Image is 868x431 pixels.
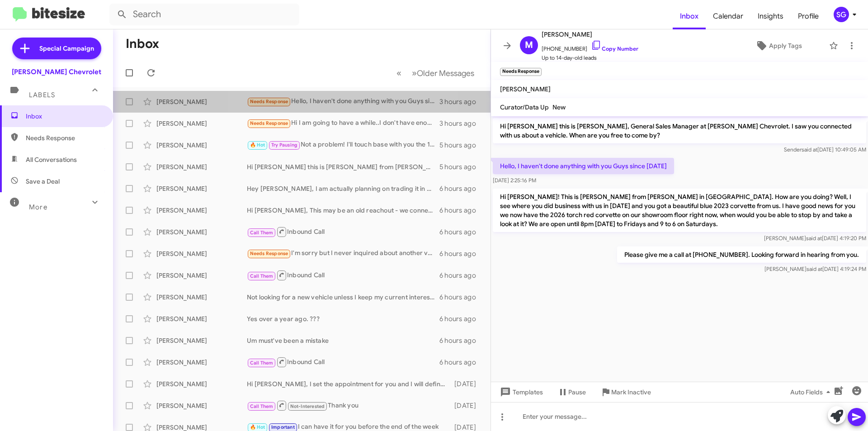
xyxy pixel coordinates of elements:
[591,45,638,52] a: Copy Number
[156,401,247,410] div: [PERSON_NAME]
[439,336,483,345] div: 6 hours ago
[247,270,439,281] div: Inbound Call
[250,403,274,409] span: Call Them
[542,40,638,53] span: [PHONE_NUMBER]
[769,38,802,54] span: Apply Tags
[806,235,822,242] span: said at
[439,184,483,193] div: 6 hours ago
[247,248,439,259] div: I'm sorry but I never inquired about another vehicle I'm happy with the one that I have.
[247,314,439,323] div: Yes over a year ago. ???
[807,265,822,272] span: said at
[156,379,247,388] div: [PERSON_NAME]
[826,7,858,22] button: SG
[247,184,439,193] div: Hey [PERSON_NAME], I am actually planning on trading it in at [PERSON_NAME] Nissan of Stanhope, g...
[156,141,247,150] div: [PERSON_NAME]
[834,7,849,22] div: SG
[156,271,247,280] div: [PERSON_NAME]
[250,251,288,256] span: Needs Response
[706,3,750,29] a: Calendar
[593,384,658,400] button: Mark Inactive
[250,273,274,279] span: Call Them
[126,37,159,51] h1: Inbox
[764,235,866,242] span: [PERSON_NAME] [DATE] 4:19:20 PM
[250,142,265,148] span: 🔥 Hot
[493,177,536,184] span: [DATE] 2:25:16 PM
[29,203,47,211] span: More
[12,38,101,59] a: Special Campaign
[542,29,638,40] span: [PERSON_NAME]
[156,162,247,171] div: [PERSON_NAME]
[156,227,247,237] div: [PERSON_NAME]
[550,384,593,400] button: Pause
[732,38,825,54] button: Apply Tags
[493,118,866,143] p: Hi [PERSON_NAME] this is [PERSON_NAME], General Sales Manager at [PERSON_NAME] Chevrolet. I saw y...
[790,384,834,400] span: Auto Fields
[412,67,417,79] span: »
[552,103,566,111] span: New
[500,68,542,76] small: Needs Response
[406,64,480,82] button: Next
[156,206,247,215] div: [PERSON_NAME]
[156,314,247,323] div: [PERSON_NAME]
[673,3,706,29] a: Inbox
[247,336,439,345] div: Um must've been a mistake
[156,293,247,302] div: [PERSON_NAME]
[439,271,483,280] div: 6 hours ago
[247,206,439,215] div: Hi [PERSON_NAME], This may be an old reachout - we connected in the fall of 2022 and purchased a ...
[156,119,247,128] div: [PERSON_NAME]
[156,97,247,106] div: [PERSON_NAME]
[26,155,77,164] span: All Conversations
[271,424,295,430] span: Important
[525,38,533,52] span: M
[39,44,94,53] span: Special Campaign
[156,336,247,345] div: [PERSON_NAME]
[247,293,439,302] div: Not looking for a new vehicle unless I keep my current interest rate.
[250,424,265,430] span: 🔥 Hot
[493,158,674,174] p: Hello, I haven't done anything with you Guys since [DATE]
[542,53,638,62] span: Up to 14-day-old leads
[247,226,439,237] div: Inbound Call
[247,400,450,411] div: Thank you
[439,162,483,171] div: 5 hours ago
[750,3,791,29] a: Insights
[29,91,55,99] span: Labels
[271,142,297,148] span: Try Pausing
[26,177,60,186] span: Save a Deal
[617,246,866,263] p: Please give me a call at [PHONE_NUMBER]. Looking forward in hearing from you.
[247,379,450,388] div: Hi [PERSON_NAME], I set the appointment for you and I will definitely see you [DATE]. Our address...
[439,358,483,367] div: 6 hours ago
[791,3,826,29] a: Profile
[764,265,866,272] span: [PERSON_NAME] [DATE] 4:19:24 PM
[500,85,551,93] span: [PERSON_NAME]
[439,227,483,237] div: 6 hours ago
[156,358,247,367] div: [PERSON_NAME]
[247,140,439,150] div: Not a problem! I'll touch base with you the 16th!
[156,249,247,258] div: [PERSON_NAME]
[439,249,483,258] div: 6 hours ago
[802,146,817,153] span: said at
[250,99,288,104] span: Needs Response
[396,67,401,79] span: «
[439,141,483,150] div: 5 hours ago
[156,184,247,193] div: [PERSON_NAME]
[391,64,407,82] button: Previous
[392,64,480,82] nav: Page navigation example
[450,379,483,388] div: [DATE]
[784,146,866,153] span: Sender [DATE] 10:49:05 AM
[247,162,439,171] div: Hi [PERSON_NAME] this is [PERSON_NAME] from [PERSON_NAME] in [GEOGRAPHIC_DATA], This is my cell n...
[12,67,101,76] div: [PERSON_NAME] Chevrolet
[439,314,483,323] div: 6 hours ago
[493,189,866,232] p: Hi [PERSON_NAME]! This is [PERSON_NAME] from [PERSON_NAME] in [GEOGRAPHIC_DATA]. How are you doin...
[247,118,439,128] div: Hi I am going to have a while..I don't have enough equity in my Nissan Rogue..I have only had it ...
[450,401,483,410] div: [DATE]
[568,384,586,400] span: Pause
[290,403,325,409] span: Not-Interested
[439,119,483,128] div: 3 hours ago
[439,97,483,106] div: 3 hours ago
[250,360,274,366] span: Call Them
[439,206,483,215] div: 6 hours ago
[109,4,299,25] input: Search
